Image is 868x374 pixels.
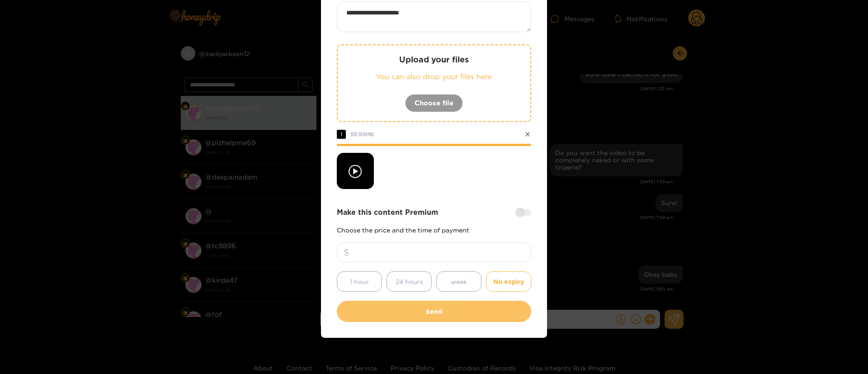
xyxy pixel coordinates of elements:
[337,130,346,139] span: 1
[486,271,531,292] button: No expiry
[337,227,531,233] p: Choose the price and the time of payment
[356,54,512,65] p: Upload your files
[337,271,382,292] button: 1 hour
[350,131,374,137] span: 59.95 MB
[493,276,524,287] span: No expiry
[436,271,481,292] button: week
[337,207,438,218] strong: Make this content Premium
[396,276,423,287] span: 24 hours
[451,276,467,287] span: week
[356,71,512,82] p: You can also drop your files here
[337,301,531,322] button: Send
[405,94,463,112] button: Choose file
[387,271,432,292] button: 24 hours
[350,276,369,287] span: 1 hour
